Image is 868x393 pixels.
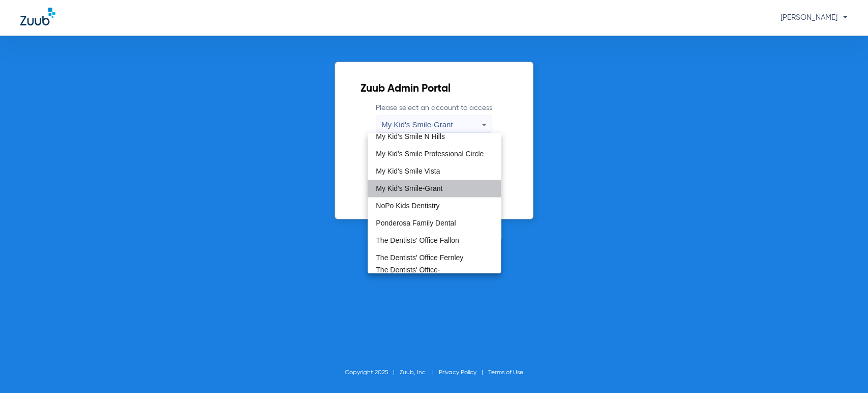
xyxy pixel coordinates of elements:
[345,368,400,378] li: Copyright 2025
[406,177,461,185] span: Access Account
[781,14,848,21] span: [PERSON_NAME]
[400,368,439,378] li: Zuub, Inc.
[381,120,453,129] span: My Kid's Smile-Grant
[376,103,492,133] label: Please select an account to access
[488,370,523,376] a: Terms of Use
[361,84,507,94] h2: Zuub Admin Portal
[817,344,868,393] iframe: Chat Widget
[386,171,482,191] button: Access Account
[439,370,476,376] a: Privacy Policy
[20,8,55,25] img: Zuub Logo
